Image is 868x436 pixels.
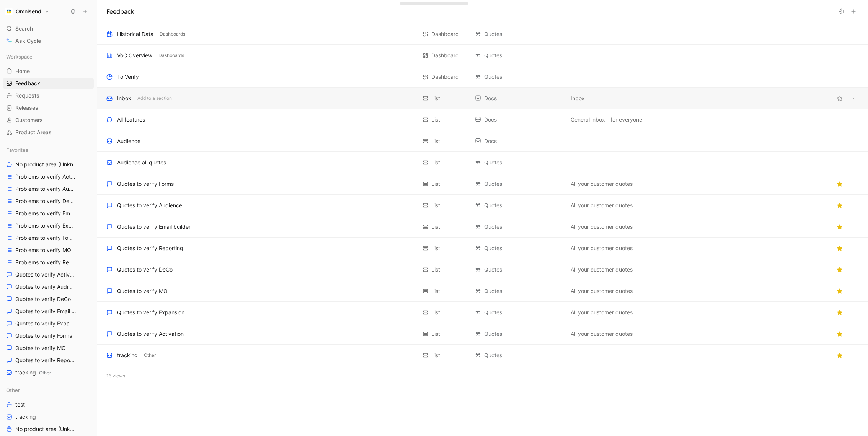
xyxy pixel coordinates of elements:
div: 16 views [97,366,868,386]
button: All your customer quotes [569,222,634,231]
div: Quotes to verify MO [117,286,168,296]
div: Historical DataDashboardsDashboard QuotesView actions [97,23,868,45]
div: Quotes [475,222,563,231]
div: List [431,286,440,296]
div: Quotes [475,51,563,60]
span: Product Areas [15,129,52,136]
div: Quotes to verify DeCoList QuotesAll your customer quotesView actions [97,259,868,280]
button: Inbox [569,94,586,103]
a: Product Areas [3,127,94,138]
div: Quotes [475,329,563,338]
div: VoC Overview [117,51,152,60]
span: Inbox [571,94,585,103]
span: Problems to verify Activation [15,173,77,181]
span: All your customer quotes [571,329,633,338]
a: trackingOther [3,367,94,378]
img: Omnisend [5,8,13,15]
div: List [431,351,440,360]
div: Quotes [475,158,563,167]
button: All your customer quotes [569,329,634,338]
div: Docs [475,115,563,124]
span: Workspace [6,53,33,60]
div: InboxAdd to a sectionList DocsInboxView actions [97,88,868,109]
div: Quotes [475,308,563,317]
h1: Feedback [106,7,134,16]
div: List [431,158,440,167]
button: All your customer quotes [569,179,634,189]
div: Quotes to verify AudienceList QuotesAll your customer quotesView actions [97,195,868,216]
span: Quotes to verify Activation [15,271,75,278]
span: Customers [15,116,43,124]
div: Favorites [3,144,94,156]
div: Quotes to verify ReportingList QuotesAll your customer quotesView actions [97,238,868,259]
span: All your customer quotes [571,179,633,189]
div: All features [117,115,145,124]
a: Quotes to verify Reporting [3,355,94,366]
span: Problems to verify MO [15,246,71,254]
div: List [431,244,440,253]
button: Other [142,352,157,359]
div: Other [3,384,94,396]
a: Ask Cycle [3,35,94,47]
div: Quotes to verify Email builderList QuotesAll your customer quotesView actions [97,216,868,238]
a: Quotes to verify Email builder [3,306,94,317]
div: Quotes [475,72,563,81]
a: Releases [3,102,94,114]
div: Quotes to verify FormsList QuotesAll your customer quotesView actions [97,173,868,195]
span: Quotes to verify Email builder [15,307,77,315]
a: Quotes to verify Expansion [3,318,94,329]
button: View actions [848,93,859,104]
span: All your customer quotes [571,201,633,210]
span: Quotes to verify Audience [15,283,75,291]
span: test [15,401,25,408]
a: Problems to verify Email Builder [3,208,94,219]
button: OmnisendOmnisend [3,6,51,17]
span: Problems to verify Audience [15,185,76,193]
div: Docs [475,94,563,103]
span: Problems to verify Expansion [15,222,77,229]
span: Home [15,67,30,75]
a: Problems to verify Audience [3,183,94,195]
div: Audience [117,137,140,146]
a: No product area (Unknowns) [3,423,94,435]
span: tracking [15,369,51,377]
div: List [431,201,440,210]
div: Audience all quotes [117,158,166,167]
a: Quotes to verify Forms [3,330,94,342]
a: Problems to verify Reporting [3,257,94,268]
span: Other [144,351,156,359]
span: Problems to verify DeCo [15,197,74,205]
div: Quotes [475,201,563,210]
span: No product area (Unknowns) [15,425,77,433]
a: Problems to verify Expansion [3,220,94,231]
span: Favorites [6,146,28,154]
a: Problems to verify MO [3,244,94,256]
div: Docs [475,137,563,146]
a: Quotes to verify DeCo [3,293,94,305]
span: Quotes to verify MO [15,344,66,352]
div: Quotes [475,29,563,39]
span: All your customer quotes [571,286,633,296]
span: Other [6,386,20,394]
button: All your customer quotes [569,308,634,317]
div: Workspace [3,51,94,62]
span: Problems to verify Email Builder [15,210,77,217]
div: List [431,329,440,338]
div: trackingOtherList QuotesView actions [97,345,868,366]
span: All your customer quotes [571,222,633,231]
div: List [431,265,440,274]
a: Quotes to verify Audience [3,281,94,293]
div: Quotes [475,351,563,360]
div: Quotes [475,179,563,189]
button: All your customer quotes [569,244,634,253]
div: All featuresList DocsGeneral inbox - for everyoneView actions [97,109,868,130]
span: Quotes to verify DeCo [15,295,71,303]
div: List [431,94,440,103]
span: Problems to verify Forms [15,234,75,242]
div: Historical Data [117,29,153,39]
div: Quotes [475,286,563,296]
div: Quotes [475,265,563,274]
span: All your customer quotes [571,265,633,274]
a: test [3,399,94,410]
div: Inbox [117,94,131,103]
